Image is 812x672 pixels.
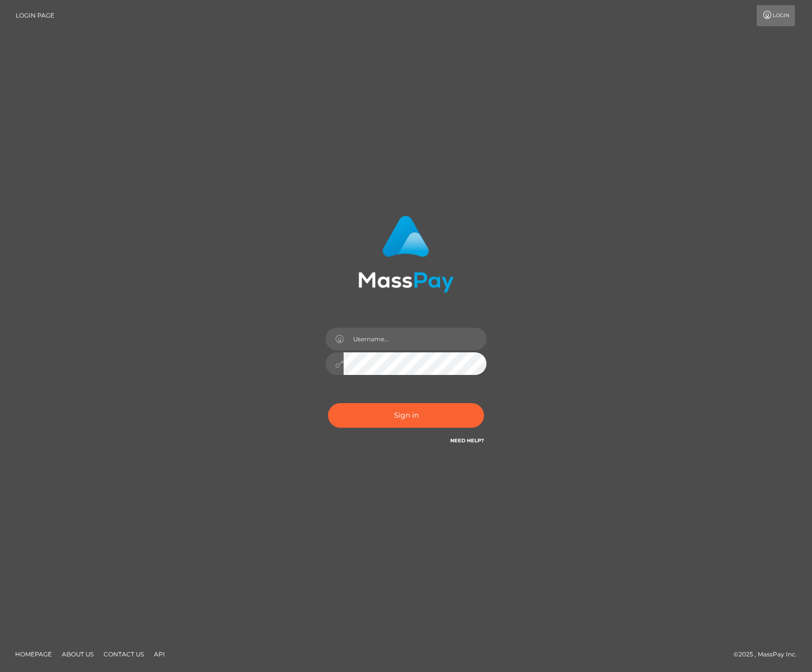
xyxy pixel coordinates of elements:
[734,649,804,660] div: © 2025 , MassPay Inc.
[358,216,454,293] img: MassPay Login
[11,646,56,662] a: Homepage
[16,5,54,26] a: Login Page
[58,646,98,662] a: About Us
[150,646,169,662] a: API
[757,5,795,26] a: Login
[344,328,486,350] input: Username...
[450,437,484,444] a: Need Help?
[328,403,484,428] button: Sign in
[100,646,148,662] a: Contact Us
